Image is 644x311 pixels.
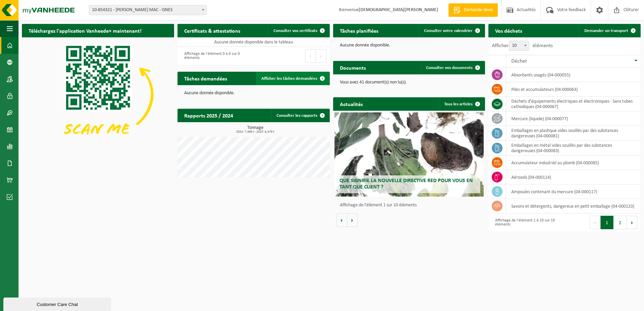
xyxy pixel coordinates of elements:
[89,5,207,15] span: 10-854321 - ELIA CRÉALYS MAC - ISNES
[359,7,438,12] strong: [DEMOGRAPHIC_DATA][PERSON_NAME]
[506,170,641,184] td: aérosols (04-000114)
[22,37,174,151] img: Download de VHEPlus App
[601,216,614,229] button: 1
[336,213,347,227] button: Vorige
[333,24,385,37] h2: Tâches planifiées
[426,66,473,70] span: Consulter vos documents
[511,59,527,64] span: Déchet
[492,215,561,230] div: Affichage de l'élément 1 à 10 sur 19 éléments
[421,61,484,74] a: Consulter vos documents
[256,72,329,85] a: Afficher les tâches demandées
[419,24,484,37] a: Consulter votre calendrier
[333,97,369,110] h2: Actualités
[627,216,637,229] button: Next
[506,82,641,97] td: Piles et accumulateurs (04-000063)
[424,29,473,33] span: Consulter votre calendrier
[261,76,317,81] span: Afficher les tâches demandées
[268,24,329,37] a: Consulter vos certificats
[178,109,240,122] h2: Rapports 2025 / 2024
[506,97,641,111] td: déchets d'équipements électriques et électroniques - Sans tubes cathodiques (04-000067)
[506,68,641,82] td: absorbants usagés (04-000055)
[181,48,250,63] div: Affichage de l'élément 0 à 0 sur 0 éléments
[506,199,641,213] td: savons et détergents, dangereux en petit emballage (04-000123)
[506,155,641,170] td: accumulateur industriel au plomb (04-000085)
[488,24,529,37] h2: Vos déchets
[509,41,529,51] span: 10
[506,141,641,155] td: emballages en métal vides souillés par des substances dangereuses (04-000083)
[509,41,529,50] span: 10
[506,184,641,199] td: ampoules contenant du mercure (04-000117)
[614,216,627,229] button: 2
[506,111,641,126] td: mercure (liquide) (04-000077)
[178,24,247,37] h2: Certificats & attestations
[333,61,373,74] h2: Documents
[89,5,206,15] span: 10-854321 - ELIA CRÉALYS MAC - ISNES
[579,24,640,37] a: Demander un transport
[181,126,330,134] h3: Tonnage
[340,80,479,85] p: Vous avez 41 document(s) non lu(s).
[584,29,628,33] span: Demander un transport
[340,43,479,48] p: Aucune donnée disponible.
[340,178,473,190] span: Que signifie la nouvelle directive RED pour vous en tant que client ?
[590,216,601,229] button: Previous
[347,213,358,227] button: Volgende
[439,97,484,111] a: Tous les articles
[316,49,326,63] button: Next
[184,91,323,96] p: Aucune donnée disponible.
[178,72,234,85] h2: Tâches demandées
[181,130,330,134] span: 2024: 7,496 t - 2025: 6,479 t
[334,112,484,197] a: Que signifie la nouvelle directive RED pour vous en tant que client ?
[462,7,494,13] span: Demande devis
[22,24,148,37] h2: Téléchargez l'application Vanheede+ maintenant!
[506,126,641,141] td: emballages en plastique vides souillés par des substances dangereuses (04-000081)
[340,203,482,208] p: Affichage de l'élément 1 sur 10 éléments
[305,49,316,63] button: Previous
[3,296,112,311] iframe: chat widget
[178,37,330,47] td: Aucune donnée disponible dans le tableau
[273,29,317,33] span: Consulter vos certificats
[271,109,329,122] a: Consulter les rapports
[492,43,553,48] label: Afficher éléments
[448,3,498,17] a: Demande devis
